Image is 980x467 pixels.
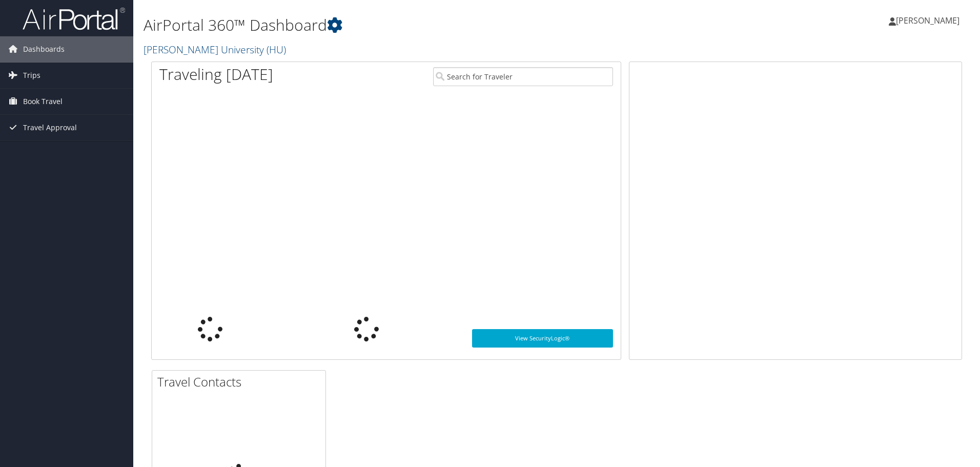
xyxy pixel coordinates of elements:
[23,7,125,31] img: airportal-logo.png
[157,373,325,391] h2: Travel Contacts
[889,5,970,36] a: [PERSON_NAME]
[159,64,273,85] h1: Traveling [DATE]
[23,63,40,88] span: Trips
[144,14,695,36] h1: AirPortal 360™ Dashboard
[23,89,63,114] span: Book Travel
[23,36,65,62] span: Dashboards
[896,15,959,26] span: [PERSON_NAME]
[433,67,613,86] input: Search for Traveler
[23,115,77,140] span: Travel Approval
[144,43,289,56] a: [PERSON_NAME] University (HU)
[472,329,613,348] a: View SecurityLogic®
